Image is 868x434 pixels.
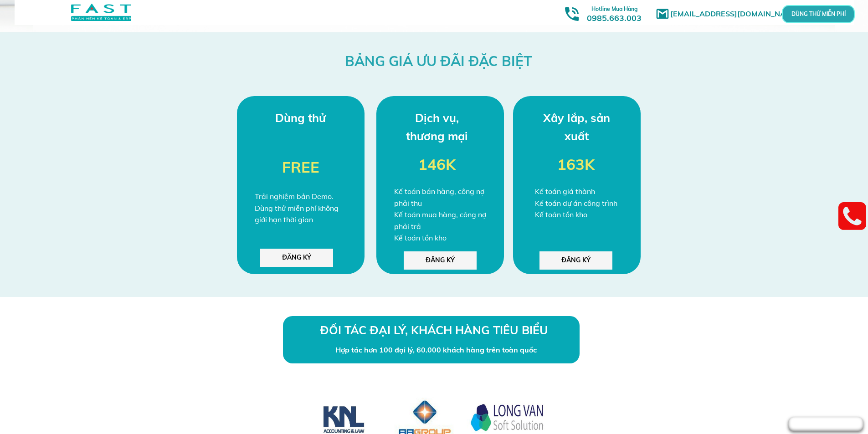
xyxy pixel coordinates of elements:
p: ĐĂNG KÝ [260,249,333,267]
h3: ĐỐI TÁC ĐẠI LÝ, KHÁCH HÀNG TIÊU BIỂU [320,321,549,339]
h3: 0985.663.003 [577,3,652,23]
p: ĐĂNG KÝ [539,251,612,270]
p: ĐĂNG KÝ [404,251,477,270]
h1: [EMAIL_ADDRESS][DOMAIN_NAME] [670,8,805,20]
h3: Dùng thử [267,109,335,127]
div: Kế toán bán hàng, công nợ phải thu Kế toán mua hàng, công nợ phải trả Kế toán tồn kho [394,186,489,244]
div: Hợp tác hơn 100 đại lý, 60.000 khách hàng trên toàn quốc [335,344,541,356]
h3: 146K [418,153,456,177]
p: DÙNG THỬ MIỄN PHÍ [806,11,830,17]
h3: 163K [557,153,595,177]
h3: BẢNG GIÁ ƯU ĐÃI ĐẶC BIỆT [290,50,587,72]
div: Kế toán giá thành Kế toán dự án công trình Kế toán tồn kho [535,186,630,221]
h3: Dịch vụ, thương mại [403,109,471,145]
div: Trải nghiệm bản Demo. Dùng thử miễn phí không giới hạn thời gian [255,191,347,226]
h3: Xây lắp, sản xuất [543,109,611,145]
span: Hotline Mua Hàng [591,5,637,12]
h3: FREE [282,155,350,179]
